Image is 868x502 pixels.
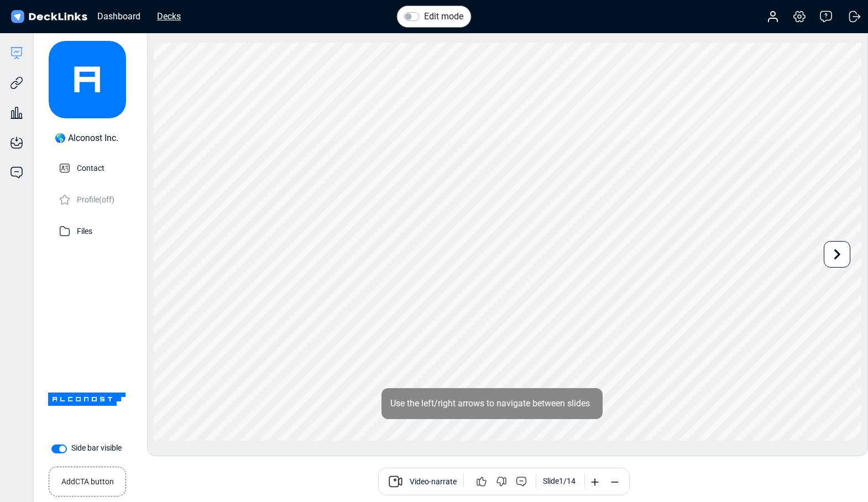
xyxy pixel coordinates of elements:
span: Video-narrate [410,476,457,489]
p: Profile (off) [77,192,114,206]
img: Company Banner [48,360,126,438]
div: Decks [151,9,186,23]
label: Side bar visible [71,442,122,454]
div: Use the left/right arrows to navigate between slides [381,388,603,419]
small: Add CTA button [61,472,114,488]
img: avatar [49,41,126,118]
div: Dashboard [92,9,146,23]
p: Contact [77,160,104,174]
div: 🌎 Alconost Inc. [55,132,118,145]
img: DeckLinks [9,9,89,25]
label: Edit mode [424,10,463,23]
div: Slide 1 / 14 [543,475,576,487]
p: Files [77,223,92,237]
